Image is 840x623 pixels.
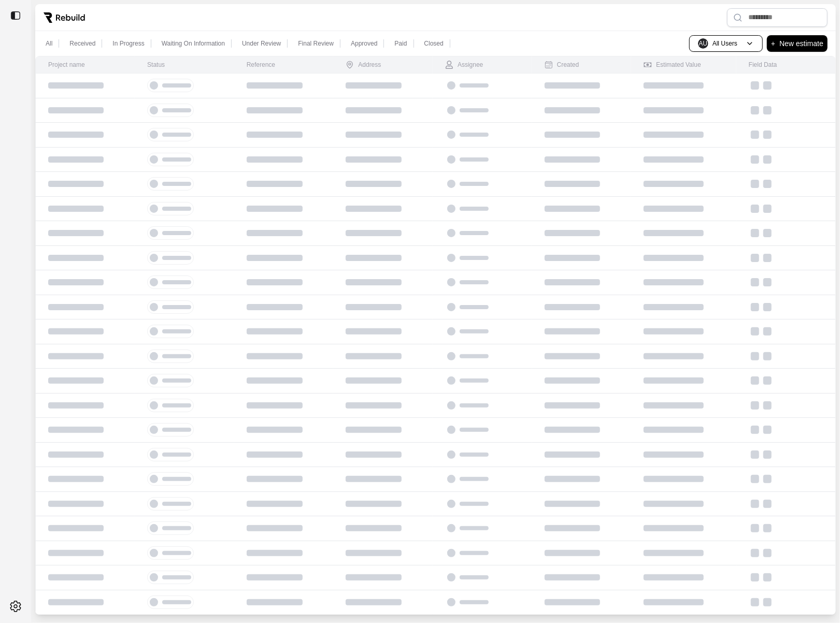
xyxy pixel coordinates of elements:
img: toggle sidebar [10,10,21,21]
div: Project name [48,61,85,69]
p: Under Review [242,39,281,48]
div: Reference [247,61,275,69]
p: Received [69,39,95,48]
div: Created [545,61,579,69]
img: Rebuild [44,12,85,23]
p: In Progress [112,39,144,48]
p: All [46,39,52,48]
p: Approved [351,39,377,48]
p: Closed [424,39,444,48]
div: Address [346,61,381,69]
div: Field Data [749,61,777,69]
p: New estimate [779,37,823,50]
span: AU [698,38,708,49]
p: + [771,37,775,50]
div: Estimated Value [644,61,701,69]
p: All Users [713,39,737,48]
button: +New estimate [767,35,828,52]
p: Paid [394,39,407,48]
p: Waiting On Information [162,39,225,48]
p: Final Review [298,39,334,48]
div: Status [147,61,165,69]
div: Assignee [445,61,483,69]
button: AUAll Users [689,35,763,52]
